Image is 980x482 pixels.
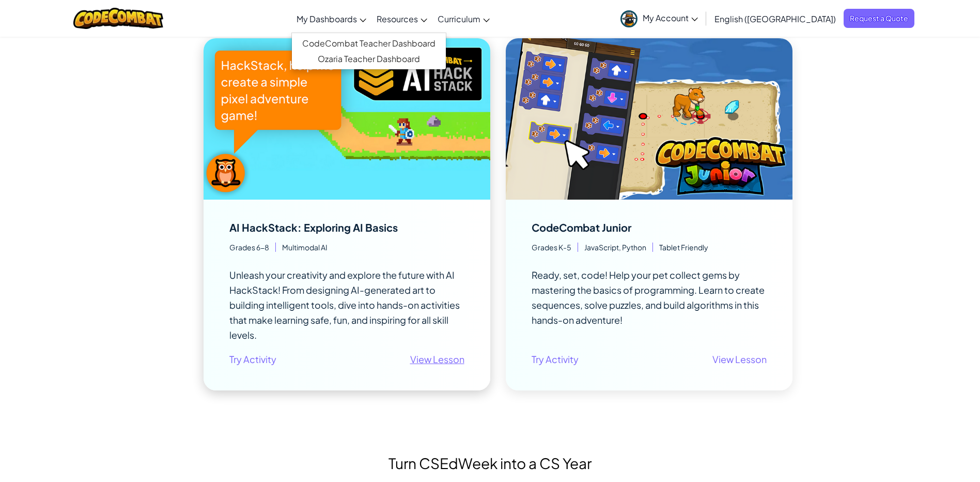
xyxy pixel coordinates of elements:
[276,243,328,252] span: Multimodal AI
[377,13,418,24] span: Resources
[291,5,371,33] a: My Dashboards
[615,2,703,35] a: My Account
[196,453,785,474] h2: Turn CSEdWeek into a CS Year
[714,13,836,24] span: English ([GEOGRAPHIC_DATA])
[712,352,767,367] a: View Lesson
[506,38,792,390] a: Image to illustrate CodeCombat Junior CodeCombat Junior Ready, set, code! Help your pet collect g...
[432,5,495,33] a: Curriculum
[229,222,398,233] div: AI HackStack: Exploring AI Basics
[204,38,490,200] img: Image to illustrate AI HackStack: Exploring AI Basics
[229,269,460,341] span: Unleash your creativity and explore the future with AI HackStack! From designing AI-generated art...
[410,349,464,370] button: View Lesson
[410,352,464,367] a: View Lesson
[204,38,490,390] a: Image to illustrate AI HackStack: Exploring AI Basics AI HackStack: Exploring AI Basics Unleash y...
[578,243,653,252] span: JavaScript, Python
[712,349,767,370] button: View Lesson
[532,269,765,326] span: Ready, set, code! Help your pet collect gems by mastering the basics of programming. Learn to cre...
[643,12,698,23] span: My Account
[620,10,637,27] img: avatar
[229,352,276,367] a: Try Activity
[709,5,841,33] a: English ([GEOGRAPHIC_DATA])
[532,243,578,252] span: Grades K-5
[653,243,708,252] span: Tablet Friendly
[292,36,446,51] a: CodeCombat Teacher Dashboard
[229,243,276,252] span: Grades 6-8
[532,349,579,370] button: Try Activity
[532,352,579,367] a: Try Activity
[292,51,446,67] a: Ozaria Teacher Dashboard
[371,5,432,33] a: Resources
[506,38,792,200] img: Image to illustrate CodeCombat Junior
[73,8,164,29] img: CodeCombat logo
[229,349,276,370] button: Try Activity
[438,13,480,24] span: Curriculum
[844,9,914,28] a: Request a Quote
[297,13,357,24] span: My Dashboards
[532,222,631,233] div: CodeCombat Junior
